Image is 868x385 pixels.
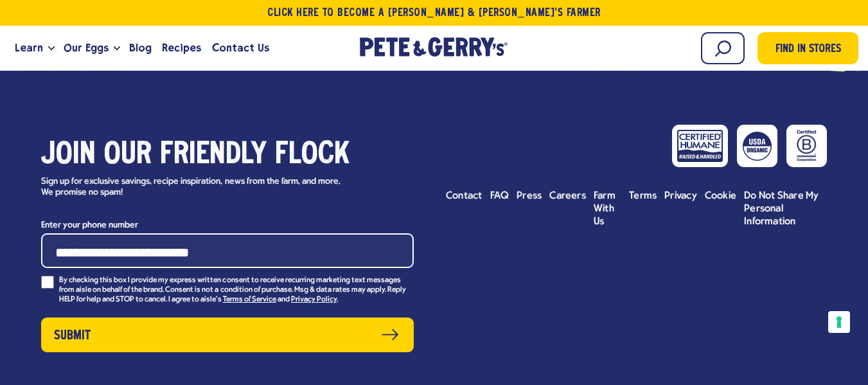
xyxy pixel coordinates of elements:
[594,190,621,228] a: Farm With Us
[629,190,657,202] a: Terms
[664,191,697,201] span: Privacy
[594,191,616,227] span: Farm With Us
[549,191,586,201] span: Careers
[705,191,736,201] span: Cookie
[59,276,414,305] p: By checking this box I provide my express written consent to receive recurring marketing text mes...
[58,31,114,66] a: Our Eggs
[41,276,54,289] input: By checking this box I provide my express written consent to receive recurring marketing text mes...
[162,40,201,56] span: Recipes
[744,191,819,227] span: Do Not Share My Personal Information
[549,190,586,202] a: Careers
[291,296,337,305] a: Privacy Policy
[207,31,274,66] a: Contact Us
[15,40,43,56] span: Learn
[446,190,483,202] a: Contact
[129,40,152,56] span: Blog
[124,31,157,66] a: Blog
[446,191,483,201] span: Contact
[828,311,850,333] button: Your consent preferences for tracking technologies
[41,217,414,233] label: Enter your phone number
[757,32,858,64] a: Find in Stores
[490,191,509,201] span: FAQ
[629,191,657,201] span: Terms
[10,31,48,66] a: Learn
[664,190,697,202] a: Privacy
[212,40,269,56] span: Contact Us
[48,46,55,51] button: Open the dropdown menu for Learn
[157,31,206,66] a: Recipes
[705,190,736,202] a: Cookie
[701,32,745,64] input: Search
[517,191,542,201] span: Press
[490,190,509,202] a: FAQ
[517,190,542,202] a: Press
[775,41,841,58] span: Find in Stores
[41,138,414,174] h3: Join our friendly flock
[223,296,276,305] a: Terms of Service
[41,177,353,199] p: Sign up for exclusive savings, recipe inspiration, news from the farm, and more. We promise no spam!
[41,318,414,352] button: Submit
[446,190,827,228] ul: Footer menu
[64,40,109,56] span: Our Eggs
[114,46,120,51] button: Open the dropdown menu for Our Eggs
[744,190,827,228] a: Do Not Share My Personal Information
